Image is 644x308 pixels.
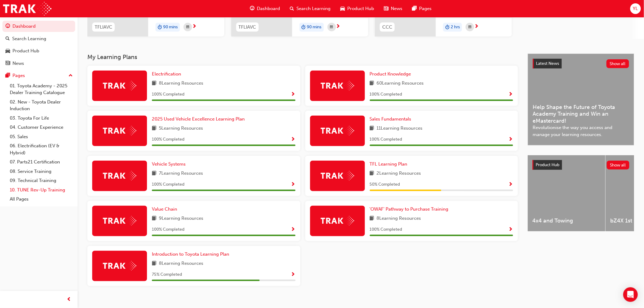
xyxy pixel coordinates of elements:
[103,261,136,271] img: Trak
[321,81,354,90] img: Trak
[5,73,10,79] span: pages-icon
[370,71,414,78] a: Product Knowledge
[533,59,629,68] a: Latest NewsShow all
[528,54,634,145] a: Latest NewsShow allHelp Shape the Future of Toyota Academy Training and Win an eMastercard!Revolu...
[370,181,400,188] span: 50 % Completed
[533,124,629,138] span: Revolutionise the way you access and manage your learning resources.
[7,141,75,157] a: 06. Electrification (EV & Hybrid)
[377,215,421,222] span: 8 Learning Resources
[509,91,513,98] button: Show Progress
[7,157,75,167] a: 07. Parts21 Certification
[12,72,25,79] div: Pages
[607,59,629,68] button: Show all
[152,136,184,143] span: 100 % Completed
[370,136,402,143] span: 100 % Completed
[152,71,184,78] a: Electrification
[291,137,296,142] span: Show Progress
[412,5,417,12] span: pages-icon
[250,5,255,12] span: guage-icon
[533,160,629,170] a: Product HubShow all
[291,272,296,278] span: Show Progress
[370,71,411,77] span: Product Knowledge
[5,36,10,42] span: search-icon
[509,182,513,187] span: Show Progress
[384,5,389,12] span: news-icon
[370,161,410,168] a: TFL Learning Plan
[103,216,136,226] img: Trak
[536,61,559,66] span: Latest News
[152,251,229,257] span: Introduction to Toyota Learning Plan
[7,97,75,114] a: 02. New - Toyota Dealer Induction
[370,80,374,87] span: book-icon
[5,48,10,54] span: car-icon
[2,19,75,70] button: DashboardSearch LearningProduct HubNews
[5,61,10,66] span: news-icon
[159,125,203,132] span: 5 Learning Resources
[103,126,136,135] img: Trak
[297,5,331,12] span: Search Learning
[152,271,182,278] span: 75 % Completed
[3,2,51,16] a: Trak
[152,116,247,123] a: 2025 Used Vehicle Excellence Learning Plan
[257,5,280,12] span: Dashboard
[370,91,402,98] span: 100 % Completed
[370,116,411,122] span: Sales Fundamentals
[509,136,513,143] button: Show Progress
[152,206,180,213] a: Value Chain
[159,215,203,222] span: 9 Learning Resources
[152,215,156,222] span: book-icon
[370,170,374,177] span: book-icon
[370,215,374,222] span: book-icon
[2,70,75,81] button: Pages
[370,116,414,123] a: Sales Fundamentals
[291,181,296,188] button: Show Progress
[2,58,75,69] a: News
[152,161,188,168] a: Vehicle Systems
[536,162,560,167] span: Product Hub
[159,80,203,87] span: 8 Learning Resources
[391,5,403,12] span: News
[370,161,408,167] span: TFL Learning Plan
[379,2,408,15] a: news-iconNews
[158,23,162,31] span: duration-icon
[7,114,75,123] a: 03. Toyota For Life
[152,226,184,233] span: 100 % Completed
[7,185,75,195] a: 10. TUNE Rev-Up Training
[382,24,392,31] span: CCC
[67,296,72,303] span: prev-icon
[152,170,156,177] span: book-icon
[103,171,136,180] img: Trak
[7,176,75,185] a: 09. Technical Training
[5,24,10,29] span: guage-icon
[7,123,75,132] a: 04. Customer Experience
[509,92,513,97] span: Show Progress
[239,24,256,31] span: TFLIAVC
[152,260,156,268] span: book-icon
[291,136,296,143] button: Show Progress
[2,45,75,57] a: Product Hub
[377,125,423,132] span: 11 Learning Resources
[509,226,513,233] button: Show Progress
[163,24,178,31] span: 90 mins
[152,116,245,122] span: 2025 Used Vehicle Excellence Learning Plan
[12,35,46,42] div: Search Learning
[370,125,374,132] span: book-icon
[321,171,354,180] img: Trak
[633,5,638,12] span: YL
[528,155,605,231] a: 4x4 and Towing
[152,91,184,98] span: 100 % Completed
[291,226,296,233] button: Show Progress
[12,47,39,54] div: Product Hub
[291,227,296,233] span: Show Progress
[419,5,432,12] span: Pages
[103,81,136,90] img: Trak
[509,227,513,233] span: Show Progress
[152,125,156,132] span: book-icon
[152,161,186,167] span: Vehicle Systems
[12,60,24,67] div: News
[302,23,306,31] span: duration-icon
[87,54,518,61] h3: My Learning Plans
[468,23,471,31] span: calendar-icon
[321,126,354,135] img: Trak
